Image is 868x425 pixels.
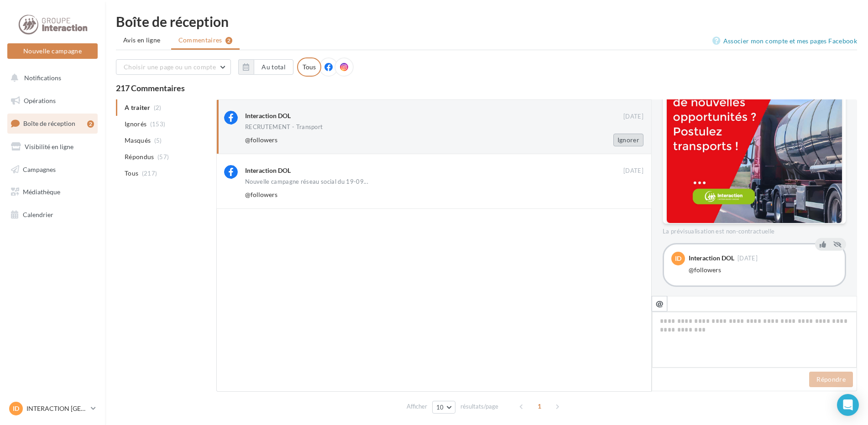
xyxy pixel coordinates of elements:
[87,120,94,128] div: 2
[5,114,99,133] a: Boîte de réception2
[5,182,99,202] a: Médiathèque
[663,224,846,236] div: La prévisualisation est non-contractuelle
[25,143,73,150] span: Visibilité en ligne
[5,205,99,224] a: Calendrier
[7,43,98,59] button: Nouvelle campagne
[238,59,293,75] button: Au total
[407,402,427,411] span: Afficher
[23,211,53,218] span: Calendrier
[532,399,547,414] span: 1
[245,166,291,175] div: Interaction DOL
[23,165,56,173] span: Campagnes
[837,394,859,416] div: Open Intercom Messenger
[297,57,321,77] div: Tous
[436,404,444,411] span: 10
[245,111,291,120] div: Interaction DOL
[5,91,99,110] a: Opérations
[712,36,857,47] a: Associer mon compte et mes pages Facebook
[623,167,643,175] span: [DATE]
[809,372,853,387] button: Répondre
[116,15,857,28] div: Boîte de réception
[125,136,151,145] span: Masqués
[23,119,75,127] span: Boîte de réception
[154,137,162,144] span: (5)
[432,401,455,414] button: 10
[125,169,138,178] span: Tous
[26,404,87,413] p: INTERACTION [GEOGRAPHIC_DATA]
[23,188,60,196] span: Médiathèque
[116,84,857,92] div: 217 Commentaires
[245,179,368,185] span: Nouvelle campagne réseau social du 19-09...
[124,63,216,71] span: Choisir une page ou un compte
[245,124,323,130] div: RECRUTEMENT - Transport
[123,36,161,45] span: Avis en ligne
[125,152,154,161] span: Répondus
[460,402,498,411] span: résultats/page
[689,265,837,275] div: @followers
[157,153,169,161] span: (57)
[245,191,277,198] span: @followers
[7,400,98,417] a: ID INTERACTION [GEOGRAPHIC_DATA]
[623,113,643,121] span: [DATE]
[254,59,293,75] button: Au total
[656,299,664,307] i: @
[737,255,758,261] span: [DATE]
[245,136,277,144] span: @followers
[5,160,99,179] a: Campagnes
[125,119,146,129] span: Ignorés
[652,296,667,311] button: @
[689,255,734,261] div: Interaction DOL
[116,59,231,75] button: Choisir une page ou un compte
[142,170,157,177] span: (217)
[675,254,681,263] span: ID
[5,68,96,88] button: Notifications
[24,74,61,82] span: Notifications
[150,120,166,128] span: (153)
[13,404,19,413] span: ID
[24,97,56,104] span: Opérations
[5,137,99,156] a: Visibilité en ligne
[613,134,643,146] button: Ignorer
